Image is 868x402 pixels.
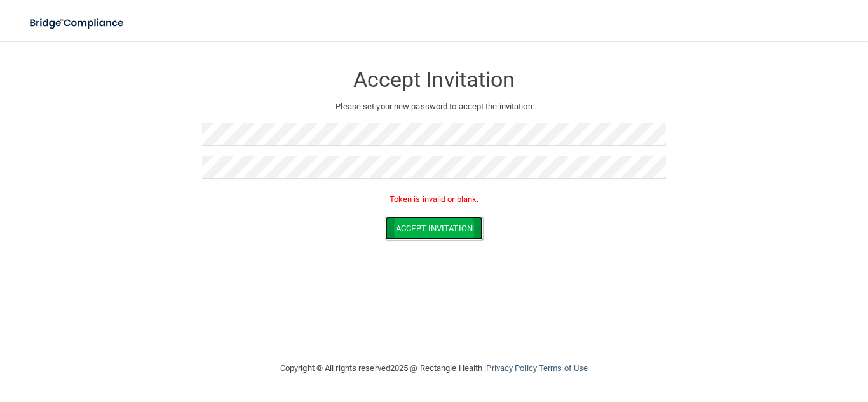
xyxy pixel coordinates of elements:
a: Terms of Use [539,363,588,373]
iframe: Drift Widget Chat Controller [646,312,853,363]
button: Accept Invitation [385,217,483,240]
div: Copyright © All rights reserved 2025 @ Rectangle Health | | [202,348,666,389]
p: Token is invalid or blank. [202,192,666,207]
h3: Accept Invitation [202,68,666,91]
p: Please set your new password to accept the invitation [212,99,656,114]
img: bridge_compliance_login_screen.278c3ca4.svg [19,10,136,36]
a: Privacy Policy [486,363,536,373]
